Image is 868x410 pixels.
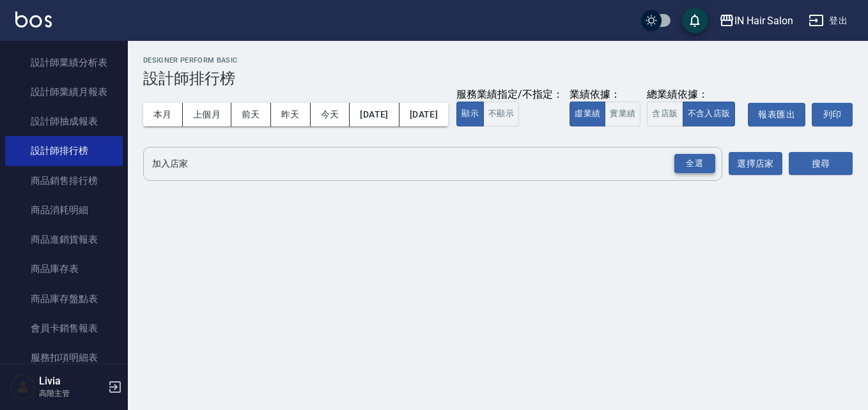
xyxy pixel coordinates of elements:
img: Logo [15,11,52,27]
button: Open [672,151,718,176]
button: 搜尋 [789,152,853,176]
button: [DATE] [399,103,448,126]
button: 本月 [143,103,183,126]
img: Person [10,374,36,400]
button: 選擇店家 [729,152,782,176]
button: 實業績 [605,102,640,126]
a: 設計師抽成報表 [5,107,123,136]
div: 總業績依據： [647,88,741,102]
div: 全選 [674,154,715,174]
button: 虛業績 [570,102,605,126]
button: 上個月 [183,103,231,126]
button: save [682,8,708,33]
button: 昨天 [271,103,311,126]
a: 商品進銷貨報表 [5,225,123,254]
a: 會員卡銷售報表 [5,314,123,343]
input: 店家名稱 [149,153,697,175]
div: 業績依據： [570,88,640,102]
button: 前天 [231,103,271,126]
button: 含店販 [647,102,683,126]
button: 今天 [311,103,350,126]
a: 設計師業績分析表 [5,48,123,77]
a: 商品消耗明細 [5,195,123,225]
div: 服務業績指定/不指定： [456,88,563,102]
button: IN Hair Salon [714,8,798,34]
button: 登出 [803,9,853,33]
div: IN Hair Salon [734,13,793,29]
p: 高階主管 [39,388,104,399]
button: 不顯示 [483,102,519,126]
a: 商品庫存盤點表 [5,284,123,314]
h2: Designer Perform Basic [143,56,853,65]
h5: Livia [39,375,104,388]
h3: 設計師排行榜 [143,70,853,87]
a: 商品銷售排行榜 [5,166,123,195]
button: 不含入店販 [683,102,736,126]
a: 設計師排行榜 [5,136,123,165]
button: 顯示 [456,102,484,126]
button: 報表匯出 [748,103,805,126]
button: 列印 [812,103,853,126]
a: 服務扣項明細表 [5,343,123,372]
a: 設計師業績月報表 [5,77,123,107]
button: [DATE] [350,103,399,126]
a: 商品庫存表 [5,254,123,284]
